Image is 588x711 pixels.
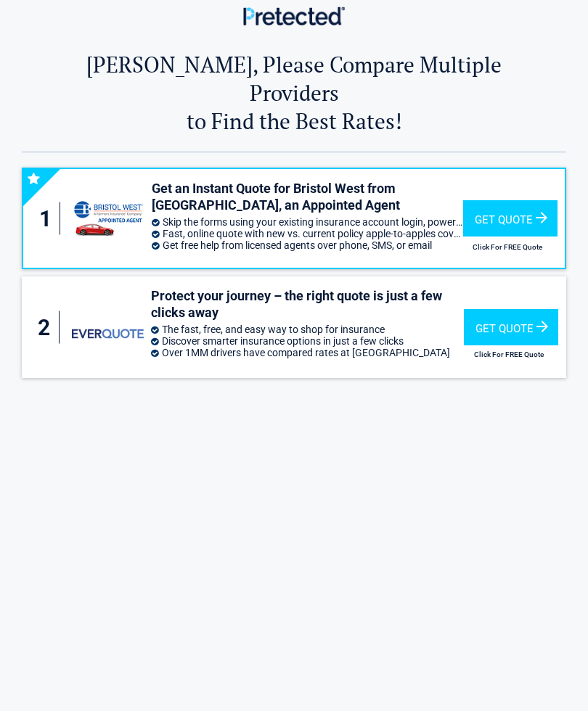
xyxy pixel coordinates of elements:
[463,243,552,251] h2: Click For FREE Quote
[68,50,521,135] h2: [PERSON_NAME], Please Compare Multiple Providers to Find the Best Rates!
[152,216,463,228] li: Skip the forms using your existing insurance account login, powered by Trellis
[73,198,144,239] img: savvy's logo
[243,7,345,25] img: Main Logo
[151,335,465,347] li: Discover smarter insurance options in just a few clicks
[152,180,463,214] h3: Get an Instant Quote for Bristol West from [GEOGRAPHIC_DATA], an Appointed Agent
[38,202,60,235] div: 1
[463,200,558,237] div: Get Quote
[464,350,553,358] h2: Click For FREE Quote
[152,239,463,251] li: Get free help from licensed agents over phone, SMS, or email
[151,324,465,335] li: The fast, free, and easy way to shop for insurance
[151,287,465,321] h3: Protect your journey – the right quote is just a few clicks away
[36,311,60,344] div: 2
[151,347,465,358] li: Over 1MM drivers have compared rates at [GEOGRAPHIC_DATA]
[464,309,558,345] div: Get Quote
[72,329,144,338] img: everquote's logo
[152,228,463,239] li: Fast, online quote with new vs. current policy apple-to-apples coverage comparison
